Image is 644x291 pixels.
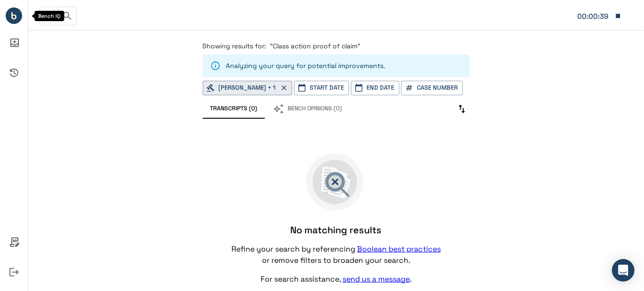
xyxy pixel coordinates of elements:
[203,42,267,50] span: Showing results for:
[265,99,350,119] button: Bench Opinions (0)
[351,81,399,95] button: End Date
[401,81,463,95] button: Case Number
[203,81,292,95] button: [PERSON_NAME] + 1
[294,81,349,95] button: Start Date
[357,244,441,254] a: Boolean best practices
[226,61,386,70] p: Analyzing your query for potential improvements .
[612,259,635,282] div: Open Intercom Messenger
[261,274,412,285] p: For search assistance, .
[342,274,410,284] a: send us a message
[231,244,442,266] p: Refine your search by referencing or remove filters to broaden your search.
[203,99,265,119] button: Transcripts (0)
[291,224,382,236] h6: No matching results
[577,10,610,23] div: Matter: 080529-1026
[572,6,626,26] button: Matter: 080529-1026
[270,42,361,50] span: "Class action proof of claim"
[35,11,64,21] div: Bench IQ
